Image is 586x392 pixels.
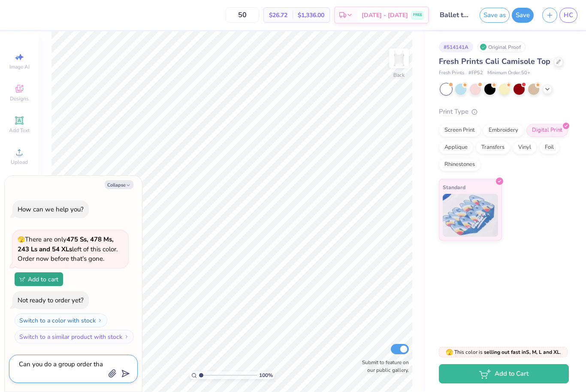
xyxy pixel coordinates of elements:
[15,330,134,344] button: Switch to a similar product with stock
[439,158,480,171] div: Rhinestones
[484,349,560,356] strong: selling out fast in S, M, L and XL
[483,124,524,137] div: Embroidery
[124,334,129,339] img: Switch to a similar product with stock
[564,10,573,20] span: HC
[439,69,464,77] span: Fresh Prints
[439,42,473,52] div: # 514141A
[559,8,577,23] a: HC
[259,371,273,379] span: 100 %
[443,194,498,237] img: Standard
[19,277,25,282] img: Add to cart
[477,42,526,52] div: Original Proof
[269,11,287,20] span: $26.72
[298,11,324,20] span: $1,336.00
[480,8,510,23] button: Save as
[439,56,550,66] span: Fresh Prints Cali Camisole Top
[512,8,534,23] button: Save
[539,141,559,154] div: Foil
[526,124,568,137] div: Digital Print
[487,69,530,77] span: Minimum Order: 50 +
[18,205,84,214] div: How can we help you?
[433,6,475,24] input: Untitled Design
[439,107,569,117] div: Print Type
[362,11,408,20] span: [DATE] - [DATE]
[9,127,30,134] span: Add Text
[439,364,569,383] button: Add to Cart
[97,318,103,323] img: Switch to a color with stock
[439,124,480,137] div: Screen Print
[513,141,537,154] div: Vinyl
[18,235,114,253] strong: 475 Ss, 478 Ms, 243 Ls and 54 XLs
[413,12,422,18] span: FREE
[439,141,473,154] div: Applique
[15,272,63,286] button: Add to cart
[11,159,28,166] span: Upload
[446,348,561,356] span: This color is .
[443,183,465,192] span: Standard
[390,50,408,67] img: Back
[18,296,84,305] div: Not ready to order yet?
[15,314,107,327] button: Switch to a color with stock
[476,141,510,154] div: Transfers
[9,63,30,70] span: Image AI
[18,235,118,263] span: There are only left of this color. Order now before that's gone.
[18,359,105,379] textarea: Can you do a group order tha
[18,235,25,244] span: 🫣
[105,180,133,189] button: Collapse
[10,95,29,102] span: Designs
[357,359,409,374] label: Submit to feature on our public gallery.
[468,69,483,77] span: # FP52
[393,71,405,79] div: Back
[226,7,259,23] input: – –
[446,348,453,356] span: 🫣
